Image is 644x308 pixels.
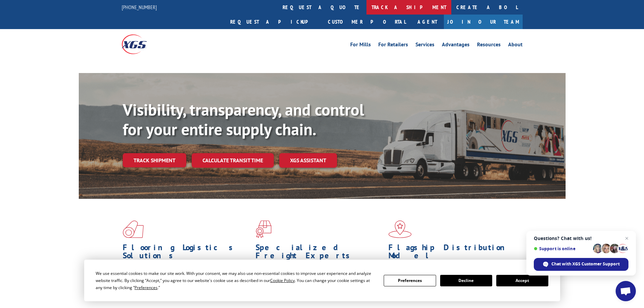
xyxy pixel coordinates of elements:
[442,42,470,49] a: Advantages
[388,220,412,238] img: xgs-icon-flagship-distribution-model-red
[616,281,636,301] div: Open chat
[444,15,523,29] a: Join Our Team
[415,42,434,49] a: Services
[551,261,620,267] span: Chat with XGS Customer Support
[123,243,251,263] h1: Flooring Logistics Solutions
[135,285,158,290] span: Preferences
[122,4,157,10] a: [PHONE_NUMBER]
[192,153,274,168] a: Calculate transit time
[534,258,628,271] div: Chat with XGS Customer Support
[123,220,144,238] img: xgs-icon-total-supply-chain-intelligence-red
[123,99,364,140] b: Visibility, transparency, and control for your entire supply chain.
[270,278,295,283] span: Cookie Policy
[623,234,631,242] span: Close chat
[440,275,492,286] button: Decline
[384,275,436,286] button: Preferences
[411,15,444,29] a: Agent
[256,220,271,238] img: xgs-icon-focused-on-flooring-red
[84,260,560,301] div: Cookie Consent Prompt
[225,15,323,29] a: Request a pickup
[96,270,376,291] div: We use essential cookies to make our site work. With your consent, we may also use non-essential ...
[534,246,591,251] span: Support is online
[256,243,383,263] h1: Specialized Freight Experts
[378,42,408,49] a: For Retailers
[534,236,628,241] span: Questions? Chat with us!
[508,42,523,49] a: About
[388,243,516,263] h1: Flagship Distribution Model
[350,42,371,49] a: For Mills
[477,42,501,49] a: Resources
[123,153,186,167] a: Track shipment
[323,15,411,29] a: Customer Portal
[496,275,548,286] button: Accept
[279,153,337,168] a: XGS ASSISTANT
